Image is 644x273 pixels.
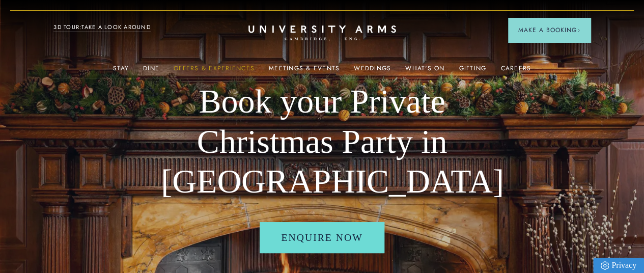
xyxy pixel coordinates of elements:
[269,65,340,78] a: Meetings & Events
[593,258,644,273] a: Privacy
[161,81,483,202] h1: Book your Private Christmas Party in [GEOGRAPHIC_DATA]
[174,65,255,78] a: Offers & Experiences
[405,65,444,78] a: What's On
[143,65,159,78] a: Dine
[354,65,391,78] a: Weddings
[459,65,487,78] a: Gifting
[601,261,609,270] img: Privacy
[518,25,580,35] span: Make a Booking
[53,23,151,32] a: 3D TOUR:TAKE A LOOK AROUND
[508,18,591,42] button: Make a BookingArrow icon
[260,222,384,254] a: Enquire Now
[500,65,531,78] a: Careers
[248,25,396,41] a: Home
[577,29,580,32] img: Arrow icon
[113,65,129,78] a: Stay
